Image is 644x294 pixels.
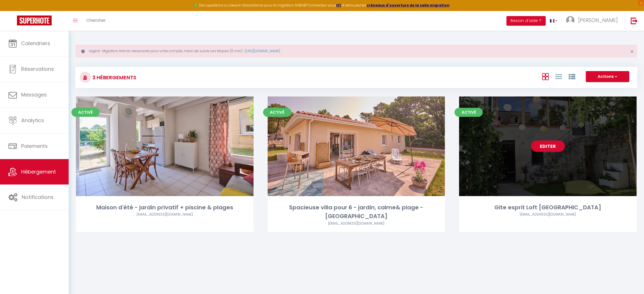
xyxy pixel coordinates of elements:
[21,40,50,47] span: Calendriers
[366,3,449,8] a: créneaux d'ouverture de la salle migration
[531,141,565,152] a: Editer
[263,108,291,117] span: Activé
[507,16,546,26] button: Besoin d'aide ?
[631,17,638,24] img: logout
[21,65,54,73] span: Réservations
[17,16,52,25] img: Super Booking
[459,212,637,217] div: Airbnb
[21,117,44,124] span: Analytics
[578,17,618,24] span: [PERSON_NAME]
[22,194,54,201] span: Notifications
[82,11,110,31] a: Chercher
[542,72,549,81] a: Vue en Box
[76,212,254,217] div: Airbnb
[586,71,629,82] button: Actions
[268,203,445,221] div: Spacieuse villa pour 6 - jardin, calme& plage -[GEOGRAPHIC_DATA]
[71,108,100,117] span: Activé
[566,16,575,25] img: ...
[336,3,341,8] a: ICI
[555,72,562,81] a: Vue en Liste
[21,91,47,98] span: Messages
[455,108,483,117] span: Activé
[75,45,637,58] div: Urgent : Migration Airbnb nécessaire pour votre compte, merci de suivre ces étapes (5 min) -
[86,17,106,23] span: Chercher
[562,11,625,31] a: ... [PERSON_NAME]
[91,71,136,84] h3: 3 Hébergements
[569,72,575,81] a: Vue par Groupe
[76,203,254,212] div: Maison d'été - jardin privatif + piscine & plages
[21,168,56,175] span: Hébergement
[245,49,280,53] a: [URL][DOMAIN_NAME]
[630,48,634,55] span: ×
[459,203,637,212] div: Gite esprit Loft [GEOGRAPHIC_DATA]
[268,221,445,226] div: Airbnb
[630,49,634,54] button: Close
[21,142,48,150] span: Paiements
[5,2,21,19] button: Ouvrir le widget de chat LiveChat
